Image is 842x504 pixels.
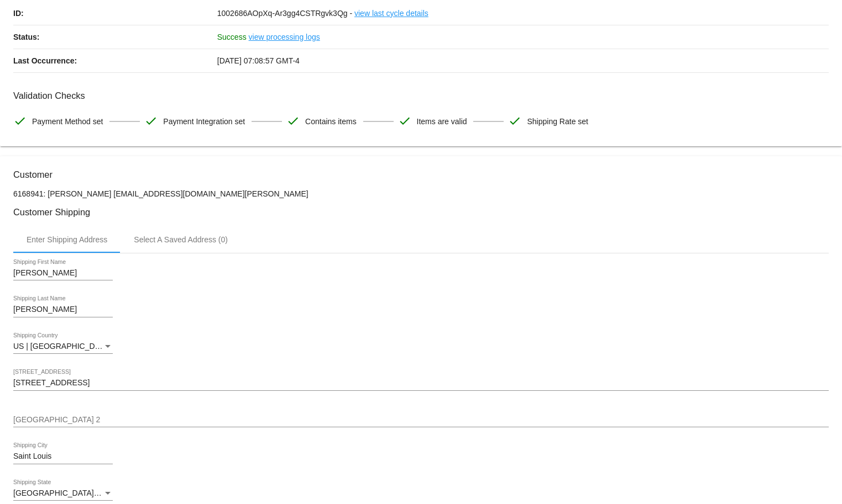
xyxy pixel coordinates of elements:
span: [GEOGRAPHIC_DATA] | [US_STATE] [13,489,143,497]
span: Items are valid [417,110,467,133]
mat-icon: check [144,114,158,128]
p: ID: [13,2,217,25]
input: Shipping Street 1 [13,379,829,388]
div: Enter Shipping Address [27,235,107,244]
input: Shipping First Name [13,269,113,278]
input: Shipping City [13,452,113,461]
h3: Customer Shipping [13,207,829,217]
span: [DATE] 07:08:57 GMT-4 [217,56,300,65]
mat-icon: check [13,114,27,128]
p: Last Occurrence: [13,49,217,72]
a: view last cycle details [354,2,428,25]
span: Payment Method set [32,110,103,133]
span: Contains items [305,110,357,133]
mat-icon: check [508,114,521,128]
span: Payment Integration set [163,110,245,133]
span: Success [217,33,247,41]
span: US | [GEOGRAPHIC_DATA] [13,342,111,351]
input: Shipping Last Name [13,305,113,314]
p: Status: [13,25,217,49]
h3: Validation Checks [13,91,829,101]
span: 1002686AOpXq-Ar3gg4CSTRgvk3Qg - [217,9,352,18]
p: 6168941: [PERSON_NAME] [EMAIL_ADDRESS][DOMAIN_NAME][PERSON_NAME] [13,189,829,198]
h3: Customer [13,169,829,180]
mat-select: Shipping State [13,489,113,498]
span: Shipping Rate set [527,110,588,133]
div: Select A Saved Address (0) [134,235,228,244]
mat-icon: check [286,114,300,128]
input: Shipping Street 2 [13,416,829,425]
mat-icon: check [398,114,411,128]
a: view processing logs [249,25,320,49]
mat-select: Shipping Country [13,342,113,351]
